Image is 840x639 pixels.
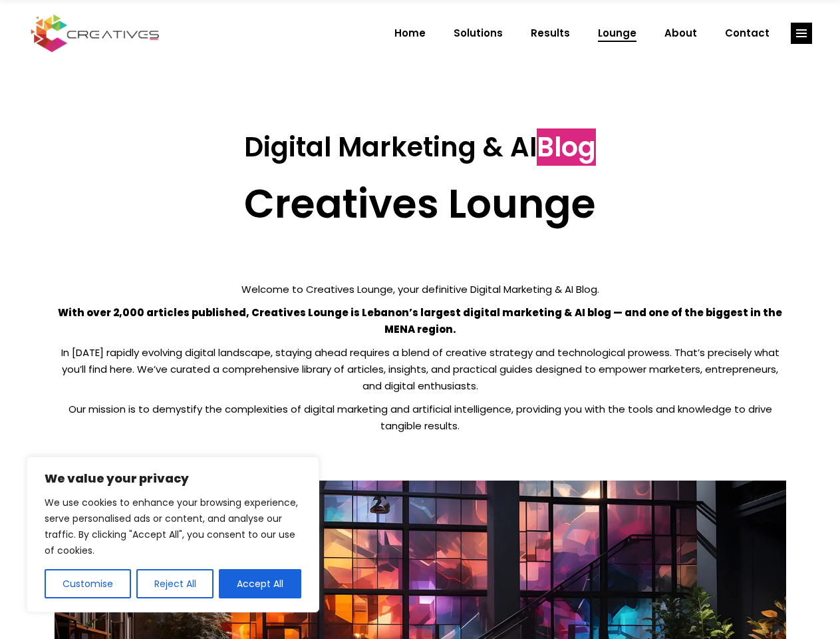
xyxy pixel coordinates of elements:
[711,16,783,51] a: Contact
[45,569,131,598] button: Customise
[45,495,301,558] p: We use cookies to enhance your browsing experience, serve personalised ads or content, and analys...
[440,16,517,51] a: Solutions
[136,569,214,598] button: Reject All
[55,401,786,434] p: Our mission is to demystify the complexities of digital marketing and artificial intelligence, pr...
[55,180,786,228] h2: Creatives Lounge
[791,23,812,44] a: link
[28,13,162,54] img: Creatives
[55,281,786,298] p: Welcome to Creatives Lounge, your definitive Digital Marketing & AI Blog.
[55,344,786,394] p: In [DATE] rapidly evolving digital landscape, staying ahead requires a blend of creative strategy...
[27,457,319,612] div: We value your privacy
[394,16,426,51] span: Home
[454,16,503,51] span: Solutions
[537,128,596,166] span: Blog
[650,16,711,51] a: About
[725,16,770,51] span: Contact
[380,16,440,51] a: Home
[55,131,786,163] h3: Digital Marketing & AI
[58,306,782,336] strong: With over 2,000 articles published, Creatives Lounge is Lebanon’s largest digital marketing & AI ...
[219,569,301,598] button: Accept All
[45,471,301,487] p: We value your privacy
[517,16,584,51] a: Results
[531,16,570,51] span: Results
[598,16,636,51] span: Lounge
[664,16,697,51] span: About
[584,16,650,51] a: Lounge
